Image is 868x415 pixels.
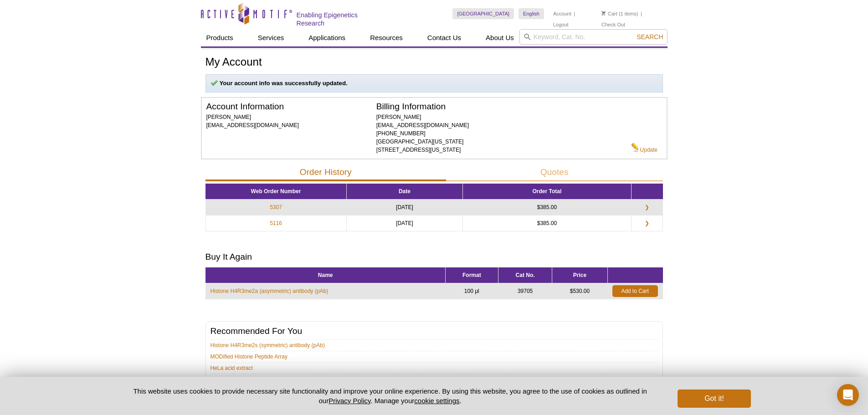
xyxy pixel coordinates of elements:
p: This website uses cookies to provide necessary site functionality and improve your online experie... [118,386,663,405]
a: Services [252,29,290,46]
a: Products [201,29,239,46]
a: ❯ [639,203,655,211]
a: Check Out [601,21,625,28]
span: [PERSON_NAME] [EMAIL_ADDRESS][DOMAIN_NAME] [PHONE_NUMBER] [GEOGRAPHIC_DATA][US_STATE] [STREET_ADD... [376,114,469,153]
td: 100 µl [445,283,498,299]
h2: Billing Information [376,102,632,111]
a: Update [631,143,657,154]
li: | [641,8,642,19]
img: Edit [631,143,640,152]
th: Web Order Number [205,184,346,200]
li: | [574,8,575,19]
input: Keyword, Cat. No. [519,29,668,45]
h2: Buy It Again [205,253,663,261]
span: Search [637,33,663,41]
th: Price [552,267,607,283]
a: Add to Cart [612,285,658,297]
a: MAXblock Blocking Medium [211,375,278,384]
img: Your Cart [601,11,606,15]
p: Your account info was successfully updated. [211,79,658,87]
a: [GEOGRAPHIC_DATA] [452,8,514,19]
a: Contact Us [422,29,467,46]
button: Quotes [446,164,663,181]
a: Cart [601,10,617,17]
a: Logout [553,21,569,28]
a: Applications [303,29,351,46]
li: (1 items) [601,8,638,19]
a: About Us [480,29,519,46]
h1: My Account [205,56,663,69]
h2: Account Information [206,102,376,111]
button: cookie settings [414,397,459,405]
div: Open Intercom Messenger [837,384,859,406]
td: 39705 [498,283,552,299]
th: Format [445,267,498,283]
a: HeLa acid extract [211,364,253,372]
td: $530.00 [552,283,607,299]
td: $385.00 [463,215,631,231]
h2: Recommended For You [211,327,658,335]
button: Search [634,33,666,41]
a: English [519,8,544,19]
a: ❯ [639,219,655,227]
th: Date [346,184,463,200]
th: Name [205,267,445,283]
td: [DATE] [346,199,463,215]
a: Account [553,10,571,17]
a: Histone H4R3me2a (asymmetric) antibody (pAb) [211,287,329,295]
th: Cat No. [498,267,552,283]
h2: Enabling Epigenetics Research [297,11,386,27]
a: MODified Histone Peptide Array [211,353,288,361]
a: 5116 [270,219,282,227]
button: Order History [205,164,446,181]
a: Histone H4R3me2s (symmetric) antibody (pAb) [211,341,325,349]
a: 5307 [270,203,282,211]
button: Got it! [678,389,750,408]
a: Privacy Policy [329,397,370,405]
td: $385.00 [463,199,631,215]
span: [PERSON_NAME] [EMAIL_ADDRESS][DOMAIN_NAME] [206,114,299,128]
td: [DATE] [346,215,463,231]
th: Order Total [463,184,631,200]
a: Resources [365,29,408,46]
